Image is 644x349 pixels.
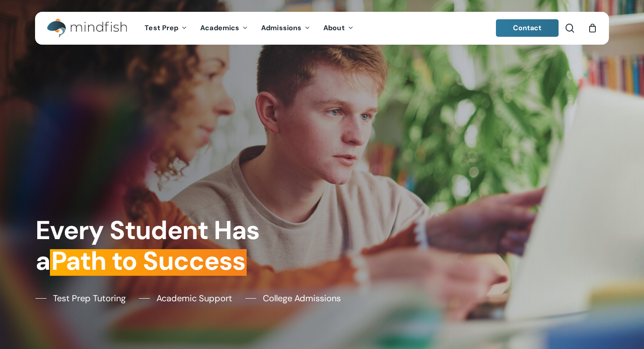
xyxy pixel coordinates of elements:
[138,12,360,45] nav: Main Menu
[35,292,126,305] a: Test Prep Tutoring
[35,12,609,45] header: Main Menu
[138,25,194,32] a: Test Prep
[200,23,239,32] span: Academics
[255,25,317,32] a: Admissions
[245,292,341,305] a: College Admissions
[50,244,247,278] em: Path to Success
[263,292,341,305] span: College Admissions
[156,292,232,305] span: Academic Support
[35,215,316,277] h1: Every Student Has a
[587,23,597,33] a: Cart
[317,25,360,32] a: About
[496,19,559,37] a: Contact
[194,25,255,32] a: Academics
[139,292,232,305] a: Academic Support
[145,23,178,32] span: Test Prep
[261,23,301,32] span: Admissions
[513,23,542,32] span: Contact
[323,23,345,32] span: About
[53,292,126,305] span: Test Prep Tutoring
